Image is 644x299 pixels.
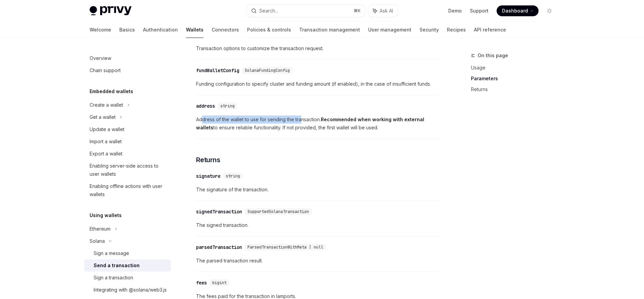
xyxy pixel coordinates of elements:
div: fundWalletConfig [196,67,239,74]
div: Ethereum [90,225,111,233]
div: signedTransaction [196,208,242,215]
div: fees [196,279,207,286]
a: Policies & controls [247,22,291,38]
a: Support [470,7,488,14]
a: Sign a transaction [84,272,171,284]
div: Get a wallet [90,113,116,121]
span: On this page [478,51,508,60]
span: string [226,173,240,179]
div: Send a transaction [94,261,140,270]
a: Enabling server-side access to user wallets [84,160,171,180]
div: Update a wallet [90,125,124,133]
button: Search...⌘K [246,5,365,17]
a: Update a wallet [84,123,171,135]
span: ParsedTransactionWithMeta | null [247,244,323,250]
div: Overview [90,54,111,62]
span: SolanaFundingConfig [245,68,290,73]
a: Returns [471,84,560,95]
a: Send a transaction [84,259,171,272]
div: Sign a transaction [94,274,133,282]
span: Transaction options to customize the transaction request. [196,44,440,52]
a: Authentication [143,22,178,38]
span: Returns [196,155,220,165]
a: Chain support [84,64,171,77]
div: parsedTransaction [196,244,242,251]
h5: Using wallets [90,211,122,219]
div: Solana [90,237,105,245]
div: address [196,103,215,109]
a: Security [420,22,439,38]
span: The signed transaction. [196,221,440,229]
div: Enabling offline actions with user wallets [90,182,167,198]
a: Import a wallet [84,135,171,148]
div: Enabling server-side access to user wallets [90,162,167,178]
button: Toggle dark mode [544,5,555,16]
span: Ask AI [380,7,393,14]
span: bigint [212,280,226,285]
a: Usage [471,62,560,73]
a: Basics [119,22,135,38]
div: Search... [259,7,278,15]
div: Integrating with @solana/web3.js [94,286,167,294]
a: Demo [448,7,462,14]
a: User management [368,22,411,38]
a: Integrating with @solana/web3.js [84,284,171,296]
div: Sign a message [94,249,129,257]
a: Transaction management [299,22,360,38]
span: Address of the wallet to use for sending the transaction. to ensure reliable functionality. If no... [196,115,440,132]
img: light logo [90,6,132,16]
a: Parameters [471,73,560,84]
a: Export a wallet [84,148,171,160]
a: Connectors [212,22,239,38]
a: Enabling offline actions with user wallets [84,180,171,200]
div: Create a wallet [90,101,123,109]
a: API reference [474,22,506,38]
span: string [220,103,235,109]
span: ⌘ K [354,8,361,14]
a: Wallets [186,22,204,38]
div: signature [196,173,220,179]
button: Ask AI [368,5,398,17]
a: Recipes [447,22,466,38]
a: Welcome [90,22,111,38]
a: Overview [84,52,171,64]
span: SupportedSolanaTransaction [247,209,309,214]
span: The parsed transaction result. [196,257,440,265]
a: Sign a message [84,247,171,259]
span: The signature of the transaction. [196,186,440,194]
a: Dashboard [497,5,539,16]
span: Dashboard [502,7,528,14]
div: Export a wallet [90,150,122,158]
span: Funding configuration to specify cluster and funding amount (if enabled), in the case of insuffic... [196,80,440,88]
div: Chain support [90,66,121,74]
div: Import a wallet [90,137,122,146]
h5: Embedded wallets [90,87,133,95]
